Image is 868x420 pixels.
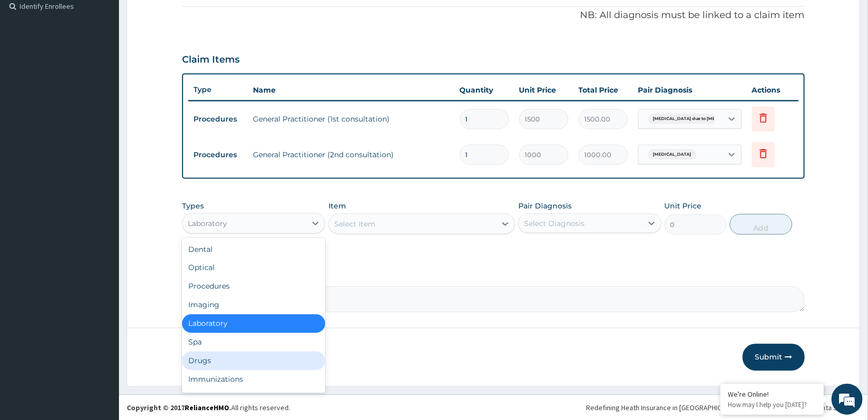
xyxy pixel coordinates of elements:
div: Laboratory [182,314,325,333]
button: Submit [743,344,805,371]
label: Types [182,202,204,211]
button: Add [730,214,792,235]
strong: Copyright © 2017 . [127,403,231,413]
span: [MEDICAL_DATA] [648,149,697,160]
label: Item [328,201,346,211]
div: Spa [182,333,325,352]
div: Chat with us now [54,58,174,71]
th: Unit Price [514,80,574,100]
th: Type [188,80,248,99]
th: Pair Diagnosis [633,80,747,100]
span: We're online! [60,130,143,235]
label: Comment [182,272,805,281]
th: Quantity [455,80,514,100]
div: Others [182,389,325,408]
label: Pair Diagnosis [518,201,572,211]
div: Optical [182,259,325,277]
textarea: Type your message and hit 'Enter' [5,282,197,319]
div: Laboratory [188,218,227,229]
div: Imaging [182,296,325,314]
th: Total Price [574,80,633,100]
img: d_794563401_company_1708531726252_794563401 [19,52,42,78]
p: NB: All diagnosis must be linked to a claim item [182,9,805,22]
label: Unit Price [665,201,702,211]
div: Drugs [182,352,325,370]
div: Redefining Heath Insurance in [GEOGRAPHIC_DATA] using Telemedicine and Data Science! [587,403,860,413]
div: Select Diagnosis [524,218,585,229]
h3: Claim Items [182,54,240,66]
div: Dental [182,240,325,259]
td: Procedures [188,145,248,164]
div: Select Item [334,219,376,229]
th: Actions [747,80,799,100]
p: How may I help you today? [728,400,816,409]
td: General Practitioner (2nd consultation) [248,144,455,165]
div: We're Online! [728,389,816,399]
span: [MEDICAL_DATA] due to [MEDICAL_DATA] falc... [648,114,762,124]
td: General Practitioner (1st consultation) [248,109,455,129]
th: Name [248,80,455,100]
a: RelianceHMO [185,403,229,413]
div: Procedures [182,277,325,296]
div: Minimize live chat window [170,5,194,30]
td: Procedures [188,110,248,129]
div: Immunizations [182,370,325,389]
